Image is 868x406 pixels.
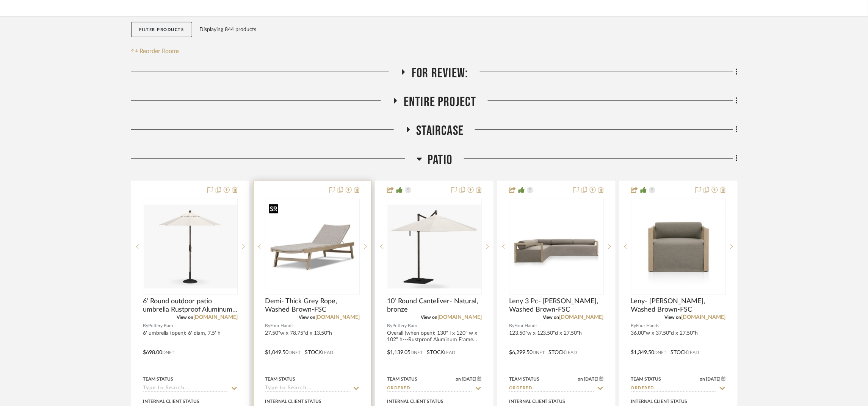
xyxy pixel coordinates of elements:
[270,322,293,329] span: Four Hands
[578,377,583,381] span: on
[131,22,192,38] button: Filter Products
[700,377,705,381] span: on
[461,376,478,382] span: [DATE]
[144,205,237,288] img: 6' Round outdoor patio umbrella Rustproof Aluminum Tilt Frame- Bronze, Sunbrella®, Natural
[143,398,199,405] div: Internal Client Status
[148,322,173,329] span: Pottery Barn
[514,322,537,329] span: Four Hands
[387,322,392,329] span: By
[143,385,229,392] input: Type to Search…
[143,322,148,329] span: By
[193,315,238,320] a: [DOMAIN_NAME]
[632,200,725,293] img: Leny- Alessi Fawn, Washed Brown-FSC
[143,297,238,314] span: 6' Round outdoor patio umbrella Rustproof Aluminum Tilt Frame- Bronze, Sunbrella®, Natural
[509,297,604,314] span: Leny 3 Pc- [PERSON_NAME], Washed Brown-FSC
[510,200,603,293] img: Leny 3 Pc- Alessi Fawn, Washed Brown-FSC
[631,199,725,295] div: 0
[265,398,321,405] div: Internal Client Status
[631,297,726,314] span: Leny- [PERSON_NAME], Washed Brown-FSC
[428,152,453,168] span: Patio
[631,398,688,405] div: Internal Client Status
[509,385,595,392] input: Type to Search…
[266,200,359,293] img: Demi- Thick Grey Rope, Washed Brown-FSC
[421,315,437,320] span: View on
[265,322,270,329] span: By
[388,205,481,288] img: 10' Round Canteliver- Natural, bronze
[456,377,461,381] span: on
[682,315,726,320] a: [DOMAIN_NAME]
[631,385,717,392] input: Type to Search…
[387,199,481,295] div: 0
[543,315,559,320] span: View on
[559,315,604,320] a: [DOMAIN_NAME]
[437,315,482,320] a: [DOMAIN_NAME]
[131,47,180,56] button: Reorder Rooms
[631,376,661,382] div: Team Status
[636,322,660,329] span: Four Hands
[265,385,351,392] input: Type to Search…
[417,123,464,139] span: Staircase
[412,65,468,82] span: For Review:
[143,376,173,382] div: Team Status
[509,376,539,382] div: Team Status
[583,376,600,382] span: [DATE]
[631,322,636,329] span: By
[665,315,682,320] span: View on
[387,376,417,382] div: Team Status
[392,322,417,329] span: Pottery Barn
[509,398,566,405] div: Internal Client Status
[200,22,257,37] div: Displaying 844 products
[509,322,514,329] span: By
[705,376,722,382] span: [DATE]
[387,297,482,314] span: 10' Round Canteliver- Natural, bronze
[265,297,360,314] span: Demi- Thick Grey Rope, Washed Brown-FSC
[404,94,476,110] span: Entire Project
[143,199,237,295] div: 0
[509,199,603,295] div: 0
[387,385,473,392] input: Type to Search…
[265,376,295,382] div: Team Status
[140,47,180,56] span: Reorder Rooms
[299,315,315,320] span: View on
[177,315,193,320] span: View on
[315,315,360,320] a: [DOMAIN_NAME]
[265,199,359,295] div: 0
[387,398,443,405] div: Internal Client Status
